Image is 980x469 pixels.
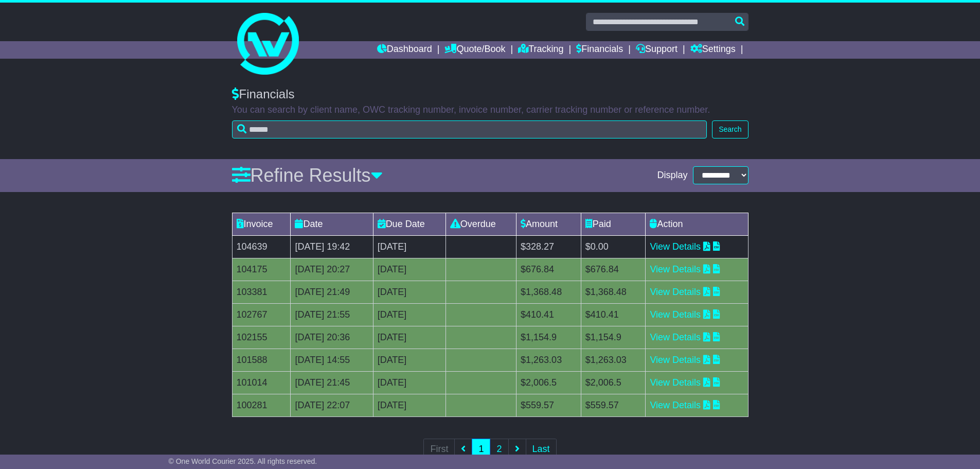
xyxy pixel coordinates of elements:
[444,41,505,59] a: Quote/Book
[232,105,749,116] p: You can search by client name, OWC tracking number, invoice number, carrier tracking number or re...
[291,258,373,281] td: [DATE] 20:27
[516,213,581,235] td: Amount
[373,258,446,281] td: [DATE]
[232,213,291,235] td: Invoice
[650,355,701,365] a: View Details
[373,235,446,258] td: [DATE]
[232,349,291,371] td: 101588
[232,281,291,303] td: 103381
[291,235,373,258] td: [DATE] 19:42
[581,303,646,326] td: $410.41
[646,213,748,235] td: Action
[232,303,291,326] td: 102767
[516,371,581,394] td: $2,006.5
[581,394,646,416] td: $559.57
[291,326,373,349] td: [DATE] 20:36
[712,120,748,138] button: Search
[690,41,736,59] a: Settings
[650,309,701,320] a: View Details
[650,400,701,410] a: View Details
[373,213,446,235] td: Due Date
[169,457,317,465] span: © One World Courier 2025. All rights reserved.
[581,213,646,235] td: Paid
[636,41,678,59] a: Support
[650,264,701,274] a: View Details
[373,371,446,394] td: [DATE]
[232,258,291,281] td: 104175
[373,349,446,371] td: [DATE]
[373,394,446,416] td: [DATE]
[232,394,291,416] td: 100281
[472,439,490,460] a: 1
[291,281,373,303] td: [DATE] 21:49
[373,326,446,349] td: [DATE]
[516,281,581,303] td: $1,368.48
[291,213,373,235] td: Date
[291,394,373,416] td: [DATE] 22:07
[516,349,581,371] td: $1,263.03
[650,377,701,388] a: View Details
[232,165,383,186] a: Refine Results
[490,439,508,460] a: 2
[526,439,557,460] a: Last
[516,394,581,416] td: $559.57
[377,41,432,59] a: Dashboard
[291,303,373,326] td: [DATE] 21:55
[581,235,646,258] td: $0.00
[232,235,291,258] td: 104639
[232,87,749,102] div: Financials
[576,41,623,59] a: Financials
[516,235,581,258] td: $328.27
[232,371,291,394] td: 101014
[373,303,446,326] td: [DATE]
[581,258,646,281] td: $676.84
[373,281,446,303] td: [DATE]
[232,326,291,349] td: 102155
[291,371,373,394] td: [DATE] 21:45
[516,326,581,349] td: $1,154.9
[581,371,646,394] td: $2,006.5
[291,349,373,371] td: [DATE] 14:55
[516,303,581,326] td: $410.41
[518,41,563,59] a: Tracking
[446,213,516,235] td: Overdue
[657,170,687,181] span: Display
[581,349,646,371] td: $1,263.03
[581,281,646,303] td: $1,368.48
[650,287,701,297] a: View Details
[650,241,701,252] a: View Details
[581,326,646,349] td: $1,154.9
[516,258,581,281] td: $676.84
[650,332,701,342] a: View Details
